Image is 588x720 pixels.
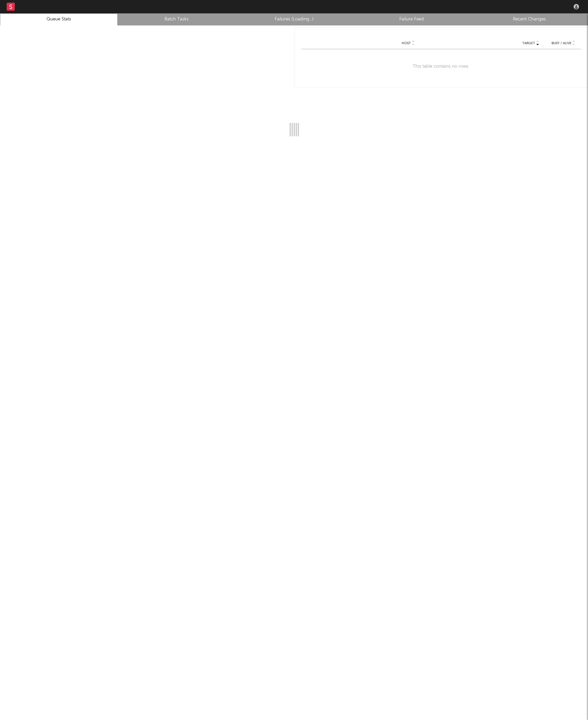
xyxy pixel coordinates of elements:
a: Failures (Loading...) [239,15,349,23]
a: Queue Stats [4,15,114,23]
span: Host [402,41,411,45]
a: Failure Feed [356,15,467,23]
span: Target [522,41,535,45]
div: This table contains no rows. [301,49,581,84]
span: Busy / Alive [551,41,572,45]
a: Batch Tasks [121,15,232,23]
a: Recent Changes [474,15,584,23]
